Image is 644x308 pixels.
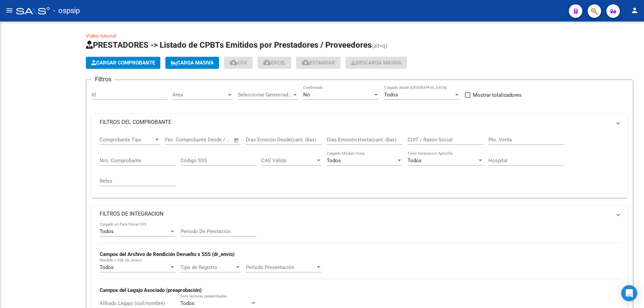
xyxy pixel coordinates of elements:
[100,228,114,234] span: Todos
[327,158,341,164] span: Todos
[261,158,316,164] span: CAE Válido
[229,60,247,66] span: CSV
[224,57,253,69] button: CSV
[100,210,611,218] mat-panel-title: FILTROS DE INTEGRACION
[86,40,372,50] span: PRESTADORES -> Listado de CPBTs Emitidos por Prestadores / Proveedores
[92,130,628,198] div: FILTROS DEL COMPROBANTE
[263,58,271,67] mat-icon: cloud_download
[91,60,155,66] span: Cargar Comprobante
[263,60,286,66] span: EXCEL
[246,264,316,270] span: Período Presentación
[193,137,225,143] input: End date
[631,6,639,14] mat-icon: person
[238,92,292,98] span: Seleccionar Gerenciador
[180,300,195,306] span: Todos
[180,264,235,270] span: Tipo de Registro
[372,43,387,49] span: (alt+q)
[345,57,407,69] button: Descarga Masiva
[100,264,114,270] span: Todos
[165,57,219,69] button: Carga Masiva
[408,158,422,164] span: Todos
[92,75,115,84] h3: Filtros
[258,57,291,69] button: EXCEL
[351,60,401,66] span: Descarga Masiva
[165,137,187,143] input: Start date
[621,285,637,301] div: Open Intercom Messenger
[86,57,160,69] button: Cargar Comprobante
[302,60,335,66] span: Estandar
[86,33,116,39] a: Video tutorial
[100,137,154,143] span: Comprobante Tipo
[473,91,522,99] span: Mostrar totalizadores
[345,57,407,69] app-download-masive: Descarga masiva de comprobantes (adjuntos)
[229,58,237,67] mat-icon: cloud_download
[92,114,628,130] mat-expansion-panel-header: FILTROS DEL COMPROBANTE
[100,119,611,126] mat-panel-title: FILTROS DEL COMPROBANTE
[100,251,234,257] strong: Campos del Archivo de Rendición Devuelto x SSS (dr_envio)
[172,92,227,98] span: Area
[303,92,310,98] span: No
[53,3,80,18] span: - ospsip
[171,60,214,66] span: Carga Masiva
[296,57,340,69] button: Estandar
[302,58,310,67] mat-icon: cloud_download
[233,136,240,144] button: Open calendar
[384,92,398,98] span: Todos
[92,206,628,222] mat-expansion-panel-header: FILTROS DE INTEGRACION
[100,287,202,293] strong: Campos del Legajo Asociado (preaprobación)
[5,6,13,14] mat-icon: menu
